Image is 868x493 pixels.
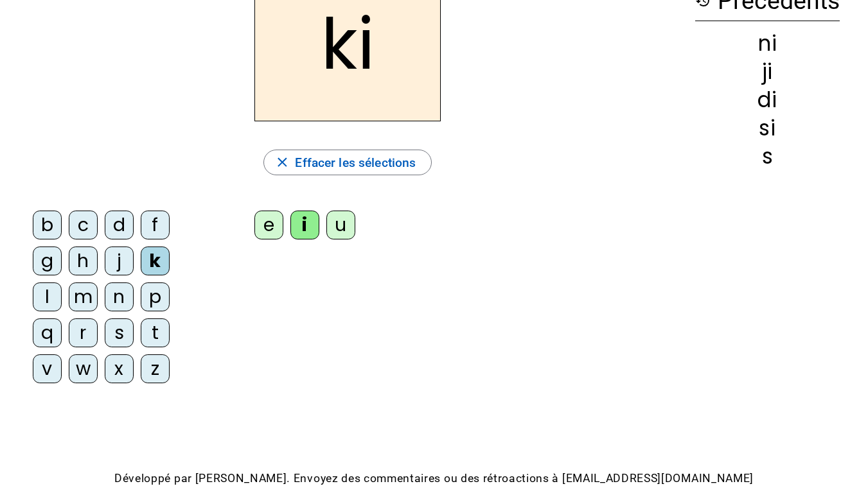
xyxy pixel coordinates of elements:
[695,89,840,110] div: di
[141,246,170,275] div: k
[695,117,840,139] div: si
[263,150,432,175] button: Effacer les sélections
[105,246,134,275] div: j
[105,354,134,383] div: x
[295,152,416,173] span: Effacer les sélections
[141,211,170,239] div: f
[105,318,134,347] div: s
[274,155,290,171] mat-icon: close
[141,354,170,383] div: z
[33,354,62,383] div: v
[69,246,98,275] div: h
[695,61,840,82] div: ji
[33,318,62,347] div: q
[105,282,134,311] div: n
[33,211,62,239] div: b
[695,33,840,54] div: ni
[290,211,319,239] div: i
[33,282,62,311] div: l
[69,211,98,239] div: c
[14,468,854,489] p: Développé par [PERSON_NAME]. Envoyez des commentaires ou des rétroactions à [EMAIL_ADDRESS][DOMAI...
[69,282,98,311] div: m
[141,318,170,347] div: t
[254,211,283,239] div: e
[69,318,98,347] div: r
[105,211,134,239] div: d
[326,211,355,239] div: u
[33,246,62,275] div: g
[695,146,840,167] div: s
[69,354,98,383] div: w
[141,282,170,311] div: p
